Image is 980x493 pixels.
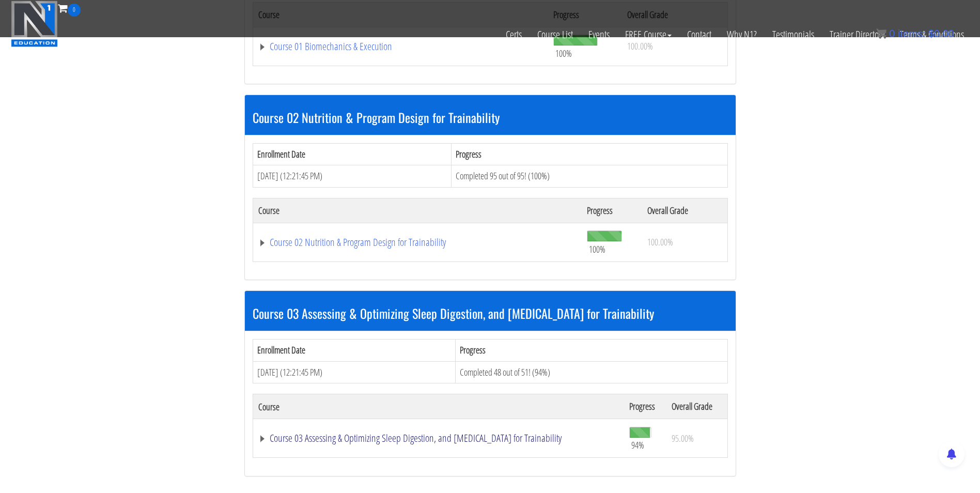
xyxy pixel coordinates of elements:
[455,339,727,361] th: Progress
[555,48,572,59] span: 100%
[530,17,581,53] a: Course List
[253,143,451,165] th: Enrollment Date
[889,28,895,39] span: 0
[253,361,455,383] td: [DATE] (12:21:45 PM)
[624,394,667,419] th: Progress
[253,394,624,419] th: Course
[928,28,954,39] bdi: 0.00
[876,28,886,39] img: icon11.png
[589,243,605,255] span: 100%
[253,306,728,320] h3: Course 03 Assessing & Optimizing Sleep Digestion, and [MEDICAL_DATA] for Trainability
[822,17,892,53] a: Trainer Directory
[892,17,972,53] a: Terms & Conditions
[253,339,455,361] th: Enrollment Date
[253,198,582,223] th: Course
[455,361,727,383] td: Completed 48 out of 51! (94%)
[582,198,642,223] th: Progress
[642,223,727,261] td: 100.00%
[253,165,451,188] td: [DATE] (12:21:45 PM)
[631,439,644,451] span: 94%
[68,4,81,17] span: 0
[258,433,619,443] a: Course 03 Assessing & Optimizing Sleep Digestion, and [MEDICAL_DATA] for Trainability
[642,198,727,223] th: Overall Grade
[898,28,925,39] span: items:
[253,111,728,124] h3: Course 02 Nutrition & Program Design for Trainability
[258,237,577,248] a: Course 02 Nutrition & Program Design for Trainability
[719,17,765,53] a: Why N1?
[11,1,58,47] img: n1-education
[765,17,822,53] a: Testimonials
[58,1,81,15] a: 0
[666,394,727,419] th: Overall Grade
[451,143,727,165] th: Progress
[876,28,954,39] a: 0 items: $0.00
[666,419,727,458] td: 95.00%
[928,28,934,39] span: $
[498,17,530,53] a: Certs
[679,17,719,53] a: Contact
[581,17,617,53] a: Events
[617,17,679,53] a: FREE Course
[451,165,727,188] td: Completed 95 out of 95! (100%)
